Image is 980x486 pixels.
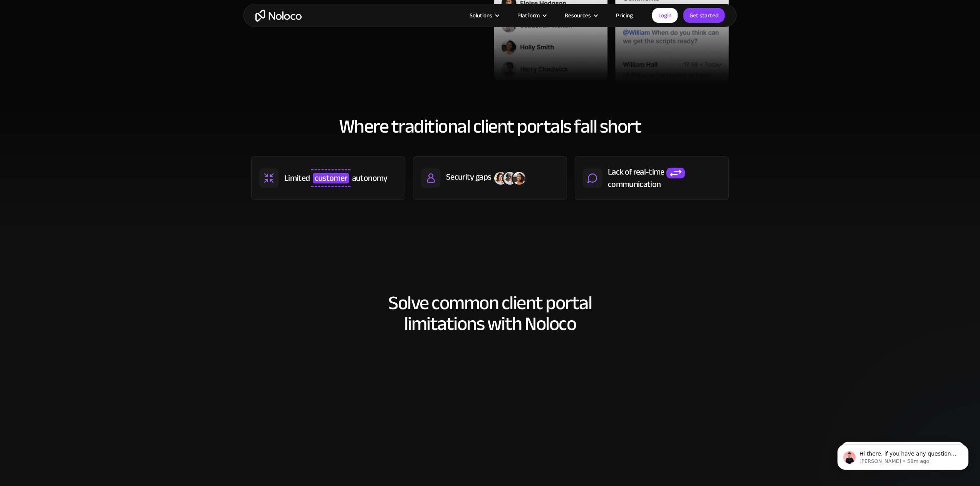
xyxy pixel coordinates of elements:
[470,10,492,20] div: Solutions
[683,8,725,23] a: Get started
[652,8,678,23] a: Login
[284,172,310,184] div: Limited
[606,10,643,20] a: Pricing
[313,173,349,183] span: customer
[608,178,661,190] div: communication
[446,171,491,183] div: Security gaps
[255,10,302,22] a: home
[565,10,591,20] div: Resources
[826,428,980,482] iframe: Intercom notifications message
[608,166,665,178] div: Lack of real-time
[517,10,540,20] div: Platform
[460,10,508,20] div: Solutions
[508,10,555,20] div: Platform
[251,116,729,137] h2: Where traditional client portals fall short
[352,172,388,184] div: autonomy
[251,293,729,334] h2: Solve common client portal limitations with Noloco
[555,10,606,20] div: Resources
